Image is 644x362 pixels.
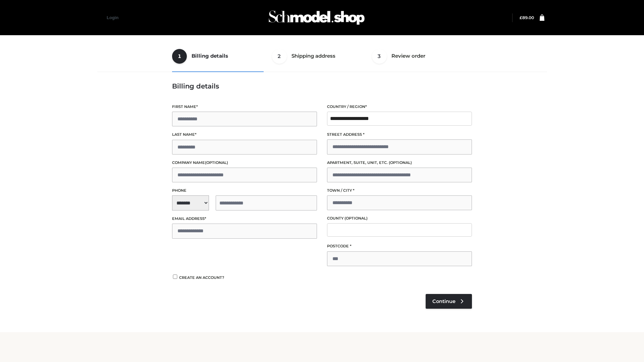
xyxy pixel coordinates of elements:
[327,243,472,249] label: Postcode
[266,4,367,31] img: Schmodel Admin 964
[107,15,118,20] a: Login
[172,160,317,166] label: Company name
[327,160,472,166] label: Apartment, suite, unit, etc.
[172,187,317,194] label: Phone
[172,82,472,90] h3: Billing details
[172,104,317,110] label: First name
[426,294,472,309] a: Continue
[432,298,455,304] span: Continue
[327,187,472,194] label: Town / City
[389,160,412,165] span: (optional)
[172,275,178,279] input: Create an account?
[172,131,317,138] label: Last name
[179,275,224,280] span: Create an account?
[327,215,472,222] label: County
[520,15,534,20] bdi: 89.00
[520,15,522,20] span: £
[327,104,472,110] label: Country / Region
[520,15,534,20] a: £89.00
[205,160,228,165] span: (optional)
[172,216,317,222] label: Email address
[344,216,368,221] span: (optional)
[327,131,472,138] label: Street address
